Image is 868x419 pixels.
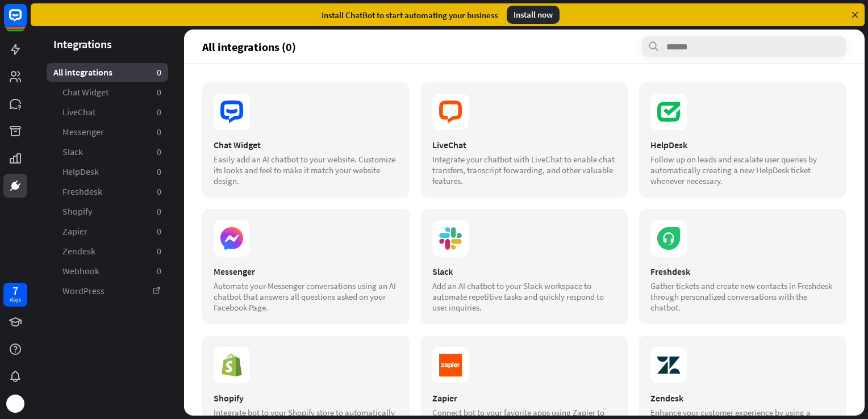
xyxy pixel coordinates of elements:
a: Webhook 0 [47,262,168,280]
span: All integrations [53,66,112,78]
a: Freshdesk 0 [47,182,168,201]
header: Integrations [31,36,184,52]
div: Freshdesk [650,266,835,277]
aside: 0 [157,265,161,277]
a: Shopify 0 [47,202,168,221]
span: Freshdesk [62,186,102,198]
div: Chat Widget [214,139,398,150]
a: HelpDesk 0 [47,162,168,181]
span: Chat Widget [62,86,108,98]
span: Webhook [62,265,99,277]
a: Slack 0 [47,143,168,161]
div: Install now [507,6,560,24]
div: 7 [12,286,18,296]
aside: 0 [157,225,161,237]
aside: 0 [157,186,161,198]
span: Slack [62,146,83,158]
span: Zendesk [62,245,95,257]
a: LiveChat 0 [47,103,168,121]
aside: 0 [157,106,161,118]
a: Zapier 0 [47,222,168,241]
span: HelpDesk [62,166,99,178]
div: HelpDesk [650,139,835,150]
div: Easily add an AI chatbot to your website. Customize its looks and feel to make it match your webs... [214,154,398,186]
div: Gather tickets and create new contacts in Freshdesk through personalized conversations with the c... [650,280,835,313]
div: Integrate your chatbot with LiveChat to enable chat transfers, transcript forwarding, and other v... [432,154,617,186]
span: LiveChat [62,106,95,118]
span: Zapier [62,225,87,237]
div: days [10,296,21,304]
aside: 0 [157,206,161,217]
span: Shopify [62,206,92,217]
div: Zendesk [650,392,835,404]
div: Slack [432,266,617,277]
aside: 0 [157,126,161,138]
div: Follow up on leads and escalate user queries by automatically creating a new HelpDesk ticket when... [650,154,835,186]
aside: 0 [157,245,161,257]
aside: 0 [157,66,161,78]
a: Chat Widget 0 [47,83,168,102]
button: Open LiveChat chat widget [9,5,43,39]
div: LiveChat [432,139,617,150]
div: Messenger [214,266,398,277]
div: Shopify [214,392,398,404]
aside: 0 [157,86,161,98]
section: All integrations (0) [202,36,846,57]
aside: 0 [157,146,161,158]
aside: 0 [157,166,161,178]
span: Messenger [62,126,104,138]
div: Zapier [432,392,617,404]
a: Messenger 0 [47,123,168,141]
div: Add an AI chatbot to your Slack workspace to automate repetitive tasks and quickly respond to use... [432,280,617,313]
a: Zendesk 0 [47,242,168,261]
a: 7 days [3,283,27,307]
a: WordPress [47,282,168,300]
div: Automate your Messenger conversations using an AI chatbot that answers all questions asked on you... [214,280,398,313]
div: Install ChatBot to start automating your business [322,10,498,20]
